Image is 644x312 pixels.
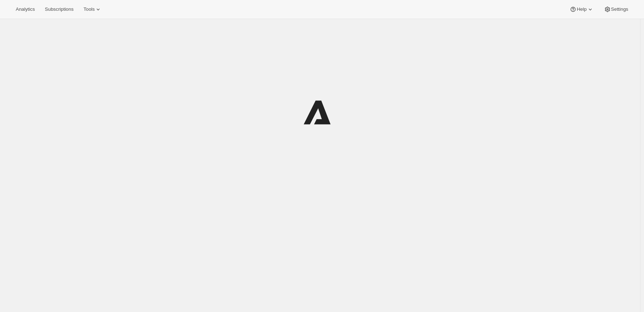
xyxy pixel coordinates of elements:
button: Help [565,4,598,14]
button: Settings [600,4,633,14]
span: Help [577,6,586,12]
button: Analytics [11,4,39,14]
span: Analytics [16,6,35,12]
span: Settings [611,6,628,12]
button: Subscriptions [40,4,78,14]
span: Subscriptions [45,6,73,12]
button: Tools [79,4,106,14]
span: Tools [83,6,95,12]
